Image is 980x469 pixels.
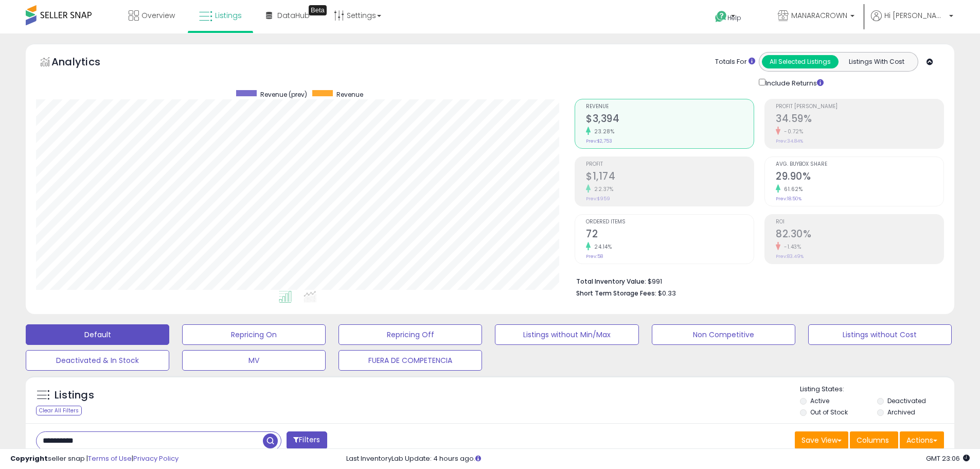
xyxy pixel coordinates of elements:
[287,431,327,449] button: Filters
[810,408,848,416] label: Out of Stock
[10,454,48,463] strong: Copyright
[586,196,610,202] small: Prev: $959
[586,104,754,110] span: Revenue
[926,454,970,463] span: 2025-10-7 23:06 GMT
[260,90,307,99] span: Revenue (prev)
[776,219,943,225] span: ROI
[776,228,943,242] h2: 82.30%
[707,3,761,33] a: Help
[776,196,801,202] small: Prev: 18.50%
[586,170,754,184] h2: $1,174
[215,10,242,21] span: Listings
[586,219,754,225] span: Ordered Items
[810,396,829,405] label: Active
[55,388,94,403] h5: Listings
[586,162,754,167] span: Profit
[576,277,646,286] b: Total Inventory Value:
[36,406,82,415] div: Clear All Filters
[338,324,482,345] button: Repricing Off
[591,243,612,251] small: 24.14%
[857,435,889,445] span: Columns
[26,324,169,345] button: Default
[791,10,847,21] span: MANARACROWN
[727,13,741,22] span: Help
[776,170,943,184] h2: 29.90%
[346,454,970,464] div: Last InventoryLab Update: 4 hours ago.
[808,324,952,345] button: Listings without Cost
[776,104,943,110] span: Profit [PERSON_NAME]
[751,77,836,89] div: Include Returns
[871,10,953,33] a: Hi [PERSON_NAME]
[780,185,803,193] small: 61.62%
[850,431,898,449] button: Columns
[586,253,603,259] small: Prev: 58
[586,228,754,242] h2: 72
[715,10,727,23] i: Get Help
[762,55,839,68] button: All Selected Listings
[88,454,132,463] a: Terms of Use
[780,128,803,135] small: -0.72%
[576,289,656,298] b: Short Term Storage Fees:
[182,324,326,345] button: Repricing On
[141,10,175,21] span: Overview
[10,454,179,464] div: seller snap | |
[309,5,327,15] div: Tooltip anchor
[133,454,179,463] a: Privacy Policy
[586,113,754,127] h2: $3,394
[800,385,954,394] p: Listing States:
[591,185,613,193] small: 22.37%
[776,138,803,144] small: Prev: 34.84%
[884,10,946,21] span: Hi [PERSON_NAME]
[652,324,795,345] button: Non Competitive
[795,431,848,449] button: Save View
[26,350,169,371] button: Deactivated & In Stock
[51,55,120,72] h5: Analytics
[277,10,310,21] span: DataHub
[576,274,936,287] li: $991
[838,55,915,68] button: Listings With Cost
[586,138,612,144] small: Prev: $2,753
[900,431,944,449] button: Actions
[591,128,614,135] small: 23.28%
[887,408,915,416] label: Archived
[887,396,926,405] label: Deactivated
[776,162,943,167] span: Avg. Buybox Share
[182,350,326,371] button: MV
[715,57,755,67] div: Totals For
[780,243,801,251] small: -1.43%
[776,253,804,259] small: Prev: 83.49%
[658,288,676,298] span: $0.33
[495,324,638,345] button: Listings without Min/Max
[776,113,943,127] h2: 34.59%
[336,90,363,99] span: Revenue
[338,350,482,371] button: FUERA DE COMPETENCIA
